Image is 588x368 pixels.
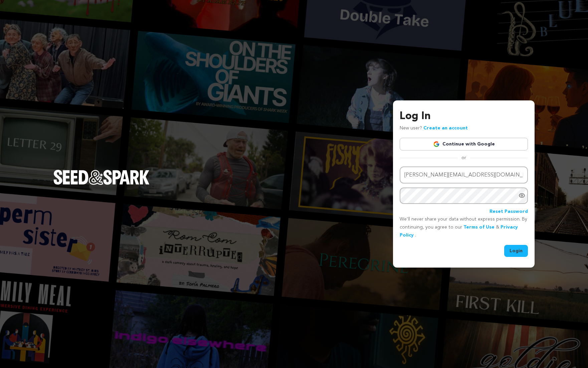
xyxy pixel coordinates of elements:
[53,170,150,198] a: Seed&Spark Homepage
[400,138,528,150] a: Continue with Google
[463,225,495,230] a: Terms of Use
[423,126,468,130] a: Create an account
[489,208,528,216] a: Reset Password
[400,124,468,132] p: New user?
[457,154,470,161] span: or
[504,245,528,257] button: Login
[53,170,150,185] img: Seed&Spark Logo
[400,166,528,183] input: Email address
[400,108,528,124] h3: Log In
[433,141,440,147] img: Google logo
[400,225,518,238] a: Privacy Policy
[400,216,528,239] p: We’ll never share your data without express permission. By continuing, you agree to our & .
[519,192,525,199] a: Show password as plain text. Warning: this will display your password on the screen.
